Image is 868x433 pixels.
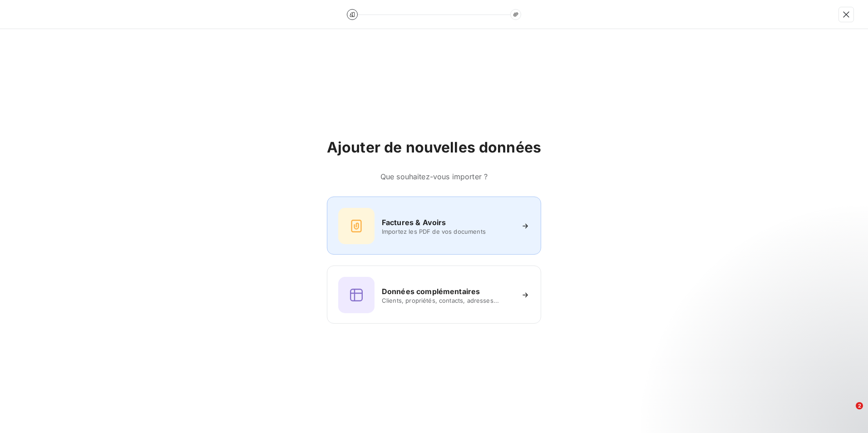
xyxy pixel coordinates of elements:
[382,228,513,235] span: Importez les PDF de vos documents
[382,217,446,228] h6: Factures & Avoirs
[327,171,541,182] h6: Que souhaitez-vous importer ?
[686,345,868,408] iframe: Intercom notifications message
[382,297,513,304] span: Clients, propriétés, contacts, adresses...
[382,286,480,297] h6: Données complémentaires
[856,402,863,409] span: 2
[837,402,859,424] iframe: Intercom live chat
[327,138,541,157] h2: Ajouter de nouvelles données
